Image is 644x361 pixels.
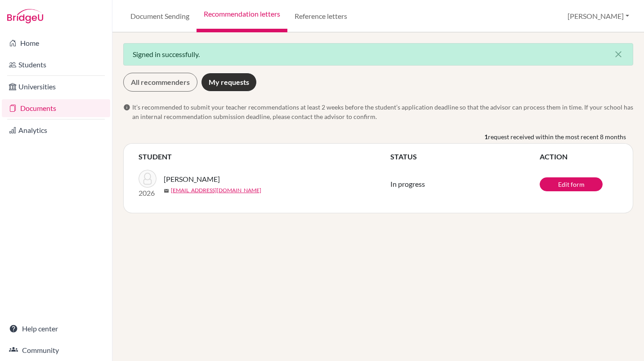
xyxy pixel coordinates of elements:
a: Universities [2,78,110,96]
th: ACTION [539,151,618,163]
a: All recommenders [123,73,197,92]
th: STATUS [390,151,539,163]
th: STUDENT [138,151,390,163]
b: 1 [484,132,488,141]
span: mail [164,188,169,194]
a: Students [2,56,110,74]
span: [PERSON_NAME] [164,174,220,185]
span: It’s recommended to submit your teacher recommendations at least 2 weeks before the student’s app... [132,102,633,121]
a: Community [2,341,110,359]
a: Analytics [2,121,110,139]
p: 2026 [139,188,157,198]
a: [EMAIL_ADDRESS][DOMAIN_NAME] [171,186,261,194]
i: close [613,49,624,60]
div: Signed in successfully. [123,43,633,66]
a: My requests [201,73,257,92]
span: In progress [390,180,425,188]
a: Edit form [540,177,603,191]
a: Documents [2,99,110,117]
span: request received within the most recent 8 months [488,132,626,141]
button: [PERSON_NAME] [563,8,633,25]
span: info [123,104,130,111]
a: Help center [2,320,110,338]
img: Bridge-U [7,9,43,23]
a: Home [2,34,110,52]
button: Close [604,44,633,65]
img: Wong, Matthew [139,170,157,188]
